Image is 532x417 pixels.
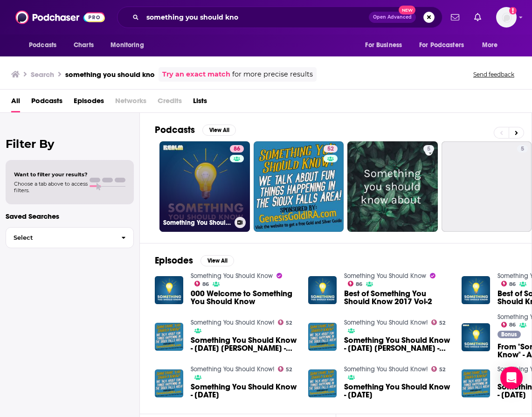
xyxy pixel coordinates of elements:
span: Choose a tab above to access filters. [14,181,88,194]
svg: Add a profile image [509,7,517,14]
span: 52 [439,321,445,325]
a: Something You Should Know! [344,319,428,327]
a: 52 [431,366,446,372]
span: 52 [439,368,445,372]
span: 52 [327,145,334,154]
button: Show profile menu [496,7,517,28]
a: Best of Something You Should Know 2017 - Vol 1 [462,276,490,305]
input: Search podcasts, credits, & more... [143,10,369,25]
span: Networks [115,93,146,112]
a: Show notifications dropdown [447,9,463,25]
a: 5 [442,141,532,232]
div: Search podcasts, credits, & more... [117,7,442,28]
img: Best of Something You Should Know 2017 Vol-2 [308,276,337,305]
button: open menu [413,36,477,54]
a: Something You Should Know - May 14 Gloria Gaynor - Fida Known (new song) [344,336,450,352]
span: Something You Should Know - [DATE] [344,383,450,399]
a: Something You Should Know [191,272,273,280]
span: For Business [365,39,402,52]
a: 86Something You Should Know [159,141,250,232]
a: Podcasts [31,93,62,112]
p: Saved Searches [6,212,134,221]
h3: Search [31,70,54,79]
a: Best of Something You Should Know 2017 Vol-2 [344,290,450,306]
img: Something You Should Know - June 05 [462,369,490,398]
span: 86 [356,282,362,286]
h2: Episodes [155,255,193,266]
img: Something You Should Know - June 07 [308,369,337,398]
a: 000 Welcome to Something You Should Know [191,290,297,306]
a: Something You Should Know! [191,319,274,327]
span: Logged in as ereardon [496,7,517,28]
a: 5 [423,145,434,153]
a: EpisodesView All [155,255,234,266]
span: 86 [509,323,516,327]
span: Monitoring [111,39,144,52]
img: Something You Should Know - May 14 Gloria Gaynor - Fida Known (new song) [308,323,337,351]
a: Something You Should Know - May 14 Gloria Gaynor - Fida Known (new song) [191,336,297,352]
a: Lists [193,93,207,112]
span: 52 [286,321,292,325]
button: Send feedback [470,70,517,78]
a: PodcastsView All [155,124,236,136]
span: All [11,93,20,112]
span: 86 [202,282,209,286]
span: 86 [234,145,240,154]
button: Select [6,227,134,248]
a: 86 [501,281,516,286]
button: open menu [476,36,510,54]
span: Podcasts [29,39,56,52]
button: open menu [104,36,156,54]
span: Bonus [501,332,517,337]
a: Show notifications dropdown [470,9,485,25]
a: Episodes [74,93,104,112]
button: open menu [359,36,414,54]
img: User Profile [496,7,517,28]
a: 52 [278,320,292,325]
div: Open Intercom Messenger [500,367,523,389]
span: Want to filter your results? [14,171,88,178]
a: Something You Should Know - May 01 [191,383,297,399]
span: More [482,39,498,52]
button: View All [200,255,234,266]
h3: something you should kno [65,70,155,79]
button: Open AdvancedNew [369,12,416,23]
img: Something You Should Know - May 14 Gloria Gaynor - Fida Known (new song) [155,323,183,351]
h2: Podcasts [155,124,195,136]
span: for more precise results [232,69,313,80]
span: 52 [286,368,292,372]
a: 86 [194,281,209,286]
a: Charts [68,36,99,54]
a: 52 [254,141,344,232]
a: 52 [278,366,292,372]
img: 000 Welcome to Something You Should Know [155,276,183,305]
span: Something You Should Know - [DATE] [PERSON_NAME] - Fida Known (new song) [191,336,297,352]
a: 5 [347,141,438,232]
a: Something You Should Know - June 07 [344,383,450,399]
a: 52 [431,320,446,325]
a: Something You Should Know! [191,365,274,373]
span: 5 [521,145,524,154]
span: 5 [427,145,430,154]
span: 86 [509,282,516,286]
span: New [399,6,415,14]
h3: Something You Should Know [163,219,231,227]
h2: Filter By [6,137,134,151]
span: Credits [158,93,182,112]
button: open menu [22,36,69,54]
img: From "Something You Should Know" - A Special Sneak Peek of The Washies Podcast [462,323,490,352]
img: Podchaser - Follow, Share and Rate Podcasts [15,8,105,26]
a: Something You Should Know - May 01 [155,369,183,398]
a: 52 [324,145,338,153]
a: Something You Should Know [344,272,426,280]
